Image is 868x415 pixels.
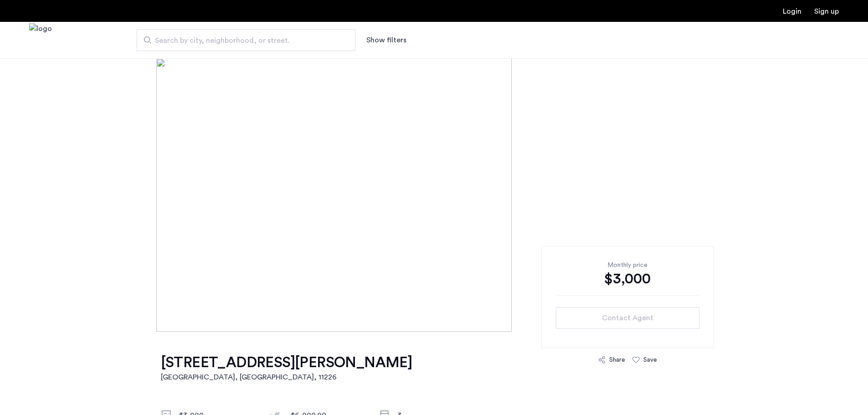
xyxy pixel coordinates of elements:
img: logo [29,23,52,57]
span: Search by city, neighborhood, or street. [155,35,330,46]
span: Contact Agent [602,313,653,323]
img: [object%20Object] [156,58,712,332]
h1: [STREET_ADDRESS][PERSON_NAME] [161,354,412,372]
a: Cazamio Logo [29,23,52,57]
div: Monthly price [556,261,699,270]
button: Show or hide filters [366,35,406,46]
a: Registration [814,8,839,15]
input: Apartment Search [137,29,355,51]
div: Save [643,355,657,364]
div: $3,000 [556,270,699,288]
button: button [556,307,699,329]
div: Share [609,355,625,364]
a: [STREET_ADDRESS][PERSON_NAME][GEOGRAPHIC_DATA], [GEOGRAPHIC_DATA], 11226 [161,354,412,383]
h2: [GEOGRAPHIC_DATA], [GEOGRAPHIC_DATA] , 11226 [161,372,412,383]
a: Login [783,8,801,15]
